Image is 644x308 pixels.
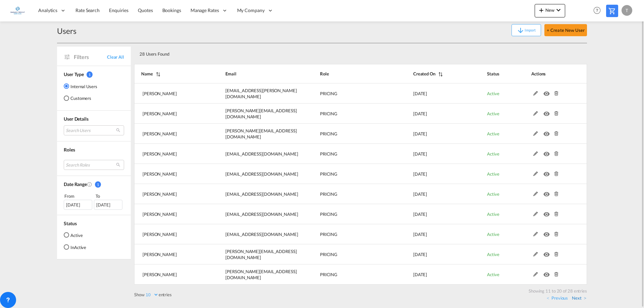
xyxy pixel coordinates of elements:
span: [PERSON_NAME][EMAIL_ADDRESS][DOMAIN_NAME] [225,269,297,280]
td: 2024-12-02 [396,83,470,104]
md-icon: icon-eye [543,210,552,215]
div: [DATE] [94,200,122,210]
div: [DATE] [64,200,92,210]
md-icon: icon-eye [543,190,552,195]
td: nina.vandyck@embassy-freight.be [209,83,303,104]
span: Date Range [64,181,87,187]
td: 2024-10-14 [396,124,470,144]
span: [PERSON_NAME] [143,171,177,177]
img: 6a2c35f0b7c411ef99d84d375d6e7407.jpg [10,3,25,18]
span: [DATE] [413,211,427,217]
td: Tamara Mennes [134,244,209,264]
span: 1 [95,181,101,188]
td: maria@embassy-freight.be [209,104,303,124]
button: + Create New User [544,24,587,36]
td: PRICING [303,204,396,224]
md-icon: icon-eye [543,250,552,255]
span: [EMAIL_ADDRESS][DOMAIN_NAME] [225,232,298,237]
md-icon: icon-eye [543,110,552,114]
span: [DATE] [413,171,427,177]
span: User Details [64,116,89,122]
td: PRICING [303,124,396,144]
td: 2022-09-15 [396,224,470,244]
td: Nina van Dyck [134,83,209,104]
md-radio-button: Internal Users [64,83,97,89]
span: PRICING [320,171,337,177]
span: PRICING [320,131,337,136]
span: Active [487,272,499,277]
span: New [537,7,562,13]
span: [EMAIL_ADDRESS][DOMAIN_NAME] [225,151,298,157]
span: PRICING [320,191,337,197]
td: PRICING [303,164,396,184]
div: From [64,193,93,199]
th: Email [209,64,303,83]
td: 2022-10-12 [396,204,470,224]
td: wim@embassy-freight.be [209,224,303,244]
span: My Company [237,7,265,14]
span: Active [487,232,499,237]
div: To [95,193,124,199]
md-icon: icon-eye [543,89,552,94]
span: Active [487,131,499,136]
span: Roles [64,147,75,152]
span: PRICING [320,232,337,237]
span: Active [487,91,499,96]
span: [DATE] [413,232,427,237]
td: PRICING [303,104,396,124]
span: Clear All [107,54,124,60]
td: audrey@tci-carriers.be [209,264,303,285]
span: [PERSON_NAME][EMAIL_ADDRESS][DOMAIN_NAME] [225,108,297,119]
span: PRICING [320,111,337,116]
md-icon: icon-chevron-down [554,6,562,14]
md-icon: icon-plus 400-fg [537,6,545,14]
td: yves@tci-carriers.be [209,164,303,184]
span: Filters [74,53,107,61]
span: [EMAIL_ADDRESS][DOMAIN_NAME] [225,191,298,197]
div: Showing 11 to 20 of 28 entries [138,285,587,294]
span: [DATE] [413,111,427,116]
span: [DATE] [413,272,427,277]
label: Show entries [134,292,172,298]
td: PRICING [303,184,396,204]
span: Active [487,252,499,257]
span: From To [DATE][DATE] [64,193,124,209]
md-radio-button: Active [64,232,86,238]
span: Active [487,111,499,116]
td: 2022-09-14 [396,264,470,285]
td: Yves Goossenaerts [134,164,209,184]
span: PRICING [320,272,337,277]
button: icon-arrow-downImport [512,24,541,36]
span: [PERSON_NAME] [143,91,177,96]
span: [DATE] [413,191,427,197]
md-radio-button: Customers [64,95,97,102]
div: T [622,5,632,16]
td: 2024-11-05 [396,104,470,124]
th: Name [134,64,209,83]
span: Analytics [38,7,57,14]
span: [PERSON_NAME][EMAIL_ADDRESS][DOMAIN_NAME] [225,128,297,139]
span: [PERSON_NAME] [143,211,177,217]
th: Actions [515,64,587,83]
span: Active [487,211,499,217]
md-icon: icon-eye [543,230,552,235]
td: PRICING [303,224,396,244]
div: 28 Users Found [137,46,540,60]
td: Audrey Jacobs [134,264,209,285]
md-icon: icon-arrow-down [517,26,525,35]
span: Active [487,151,499,157]
td: Ronny Revyn [134,124,209,144]
td: 2024-04-15 [396,144,470,164]
th: Status [470,64,515,83]
md-radio-button: InActive [64,244,86,250]
td: Taline Nazarian [134,184,209,204]
span: [PERSON_NAME] [143,272,177,277]
td: PRICING [303,83,396,104]
md-icon: icon-eye [543,270,552,275]
td: taline@embassy-freight.be [209,184,303,204]
md-icon: icon-eye [543,150,552,155]
span: [DATE] [413,131,427,136]
span: PRICING [320,91,337,96]
span: [PERSON_NAME] [143,151,177,157]
div: Users [57,25,76,36]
